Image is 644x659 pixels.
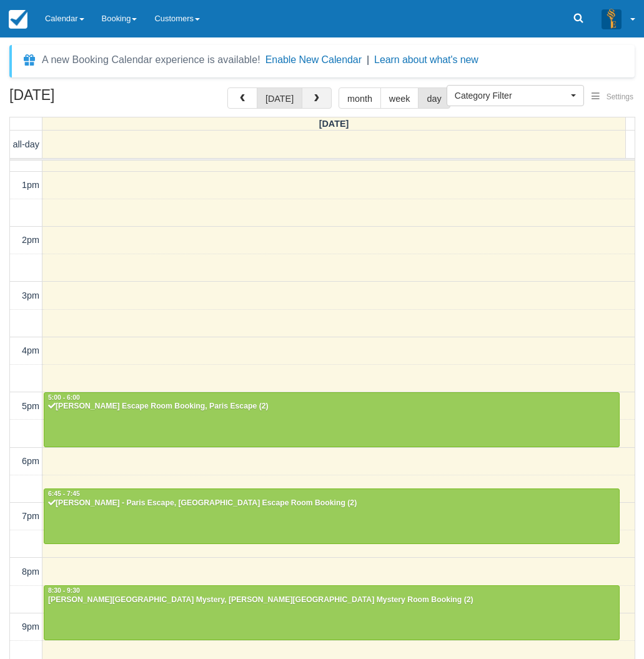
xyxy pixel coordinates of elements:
[44,488,620,543] a: 6:45 - 7:45[PERSON_NAME] - Paris Escape, [GEOGRAPHIC_DATA] Escape Room Booking (2)
[9,10,27,29] img: checkfront-main-nav-mini-logo.png
[22,456,39,466] span: 6pm
[22,511,39,521] span: 7pm
[602,9,622,29] img: A3
[607,92,633,101] span: Settings
[418,87,450,109] button: day
[22,290,39,300] span: 3pm
[47,402,616,412] div: [PERSON_NAME] Escape Room Booking, Paris Escape (2)
[455,89,568,102] span: Category Filter
[584,88,641,106] button: Settings
[9,87,167,111] h2: [DATE]
[22,567,39,577] span: 8pm
[380,87,419,109] button: week
[319,119,349,129] span: [DATE]
[22,180,39,190] span: 1pm
[339,87,381,109] button: month
[48,587,80,594] span: 8:30 - 9:30
[367,54,369,65] span: |
[265,54,362,66] button: Enable New Calendar
[13,139,39,149] span: all-day
[22,622,39,632] span: 9pm
[374,54,478,65] a: Learn about what's new
[44,585,620,640] a: 8:30 - 9:30[PERSON_NAME][GEOGRAPHIC_DATA] Mystery, [PERSON_NAME][GEOGRAPHIC_DATA] Mystery Room Bo...
[47,498,616,508] div: [PERSON_NAME] - Paris Escape, [GEOGRAPHIC_DATA] Escape Room Booking (2)
[447,85,584,106] button: Category Filter
[48,490,80,497] span: 6:45 - 7:45
[48,394,80,401] span: 5:00 - 6:00
[257,87,302,109] button: [DATE]
[42,52,260,67] div: A new Booking Calendar experience is available!
[47,595,616,605] div: [PERSON_NAME][GEOGRAPHIC_DATA] Mystery, [PERSON_NAME][GEOGRAPHIC_DATA] Mystery Room Booking (2)
[22,401,39,411] span: 5pm
[22,345,39,355] span: 4pm
[22,235,39,245] span: 2pm
[44,392,620,447] a: 5:00 - 6:00[PERSON_NAME] Escape Room Booking, Paris Escape (2)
